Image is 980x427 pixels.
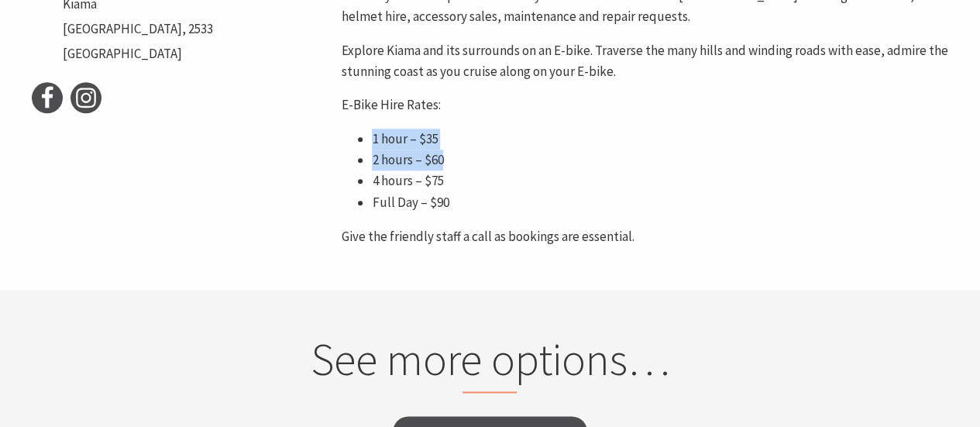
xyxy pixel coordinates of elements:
li: [GEOGRAPHIC_DATA] [63,43,277,64]
li: [GEOGRAPHIC_DATA], 2533 [63,19,277,40]
p: Give the friendly staff a call as bookings are essential. [341,226,948,247]
li: 4 hours – $75 [372,170,948,191]
p: Explore Kiama and its surrounds on an E-bike. Traverse the many hills and winding roads with ease... [341,40,948,82]
p: E-Bike Hire Rates: [341,95,948,115]
li: 1 hour – $35 [372,129,948,150]
h2: See more options… [194,332,786,393]
li: 2 hours – $60 [372,150,948,170]
li: Full Day – $90 [372,192,948,213]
